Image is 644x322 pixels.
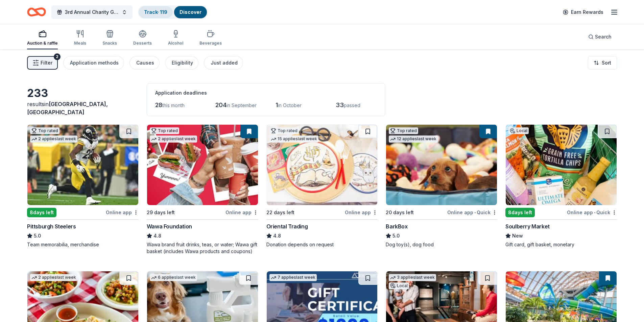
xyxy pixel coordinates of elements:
div: Soulberry Market [505,222,550,230]
span: this month [162,102,185,108]
div: 2 applies last week [150,135,197,143]
div: 15 applies last week [269,135,318,143]
button: Alcohol [168,27,183,49]
span: New [512,232,523,240]
span: in September [226,102,257,108]
span: Filter [41,59,52,67]
div: 3 applies last week [389,274,436,281]
span: [GEOGRAPHIC_DATA], [GEOGRAPHIC_DATA] [27,101,108,116]
div: Desserts [133,41,152,46]
button: 3rd Annual Charity Golf Outing [51,5,133,19]
div: Causes [136,59,154,67]
span: Sort [602,59,611,67]
div: 22 days left [266,208,294,217]
div: Online app Quick [447,208,497,217]
span: 5.0 [392,232,400,240]
a: Track· 119 [144,9,167,15]
img: Image for Wawa Foundation [147,125,258,205]
span: 1 [276,101,278,108]
span: • [474,210,476,215]
button: Eligibility [165,56,198,70]
img: Image for Soulberry Market [506,125,617,205]
img: Image for Oriental Trading [267,125,378,205]
div: Application methods [70,59,119,67]
button: Just added [204,56,243,70]
span: 204 [215,101,226,108]
div: Wawa Foundation [147,222,192,230]
div: BarkBox [386,222,407,230]
span: 4.8 [153,232,161,240]
a: Discover [180,9,201,15]
button: Sort [588,56,617,70]
div: Pittsburgh Steelers [27,222,76,230]
a: Home [27,4,46,20]
div: 7 applies last week [269,274,317,281]
div: 6 applies last week [150,274,197,281]
a: Earn Rewards [559,6,607,18]
div: 233 [27,86,139,100]
button: Filter2 [27,56,58,70]
div: Donation depends on request [266,241,378,248]
div: Top rated [30,127,59,134]
button: Causes [129,56,160,70]
div: Gift card, gift basket, monetary [505,241,617,248]
span: 33 [336,101,344,108]
div: Meals [74,41,86,46]
div: 8 days left [27,208,56,217]
div: Top rated [150,127,179,134]
button: Beverages [199,27,222,49]
div: Dog toy(s), dog food [386,241,497,248]
div: 29 days left [147,208,175,217]
button: Track· 119Discover [138,5,208,19]
div: Online app [106,208,139,217]
span: • [594,210,595,215]
div: Eligibility [172,59,193,67]
span: 5.0 [34,232,41,240]
button: Application methods [63,56,124,70]
a: Image for Pittsburgh SteelersTop rated2 applieslast week8days leftOnline appPittsburgh Steelers5.... [27,124,139,248]
div: Wawa brand fruit drinks, teas, or water; Wawa gift basket (includes Wawa products and coupons) [147,241,258,255]
button: Auction & raffle [27,27,58,49]
div: Online app Quick [567,208,617,217]
div: Local [389,282,409,289]
div: Alcohol [168,41,183,46]
div: Snacks [102,41,117,46]
div: 20 days left [386,208,414,217]
div: Top rated [269,127,299,134]
button: Meals [74,27,86,49]
div: 2 applies last week [30,274,77,281]
div: Team memorabilia, merchandise [27,241,139,248]
div: 2 [54,53,61,60]
a: Image for Soulberry MarketLocal8days leftOnline app•QuickSoulberry MarketNewGift card, gift baske... [505,124,617,248]
div: results [27,100,139,116]
span: 28 [155,101,162,108]
div: 2 applies last week [30,135,77,143]
div: Application deadlines [155,89,377,97]
div: Just added [211,59,238,67]
a: Image for Oriental TradingTop rated15 applieslast week22 days leftOnline appOriental Trading4.8Do... [266,124,378,248]
a: Image for Wawa FoundationTop rated2 applieslast week29 days leftOnline appWawa Foundation4.8Wawa ... [147,124,258,255]
span: passed [344,102,360,108]
img: Image for Pittsburgh Steelers [27,125,138,205]
div: Auction & raffle [27,41,58,46]
img: Image for BarkBox [386,125,497,205]
div: Online app [225,208,258,217]
span: 3rd Annual Charity Golf Outing [65,8,119,16]
span: in [27,101,108,116]
div: Top rated [389,127,418,134]
div: Local [508,127,529,134]
span: 4.8 [273,232,281,240]
a: Image for BarkBoxTop rated12 applieslast week20 days leftOnline app•QuickBarkBox5.0Dog toy(s), do... [386,124,497,248]
div: 8 days left [505,208,535,217]
div: 12 applies last week [389,135,438,143]
div: Oriental Trading [266,222,308,230]
div: Beverages [199,41,222,46]
span: in October [278,102,302,108]
button: Search [583,30,617,44]
button: Snacks [102,27,117,49]
span: Search [595,33,612,41]
button: Desserts [133,27,152,49]
div: Online app [345,208,378,217]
